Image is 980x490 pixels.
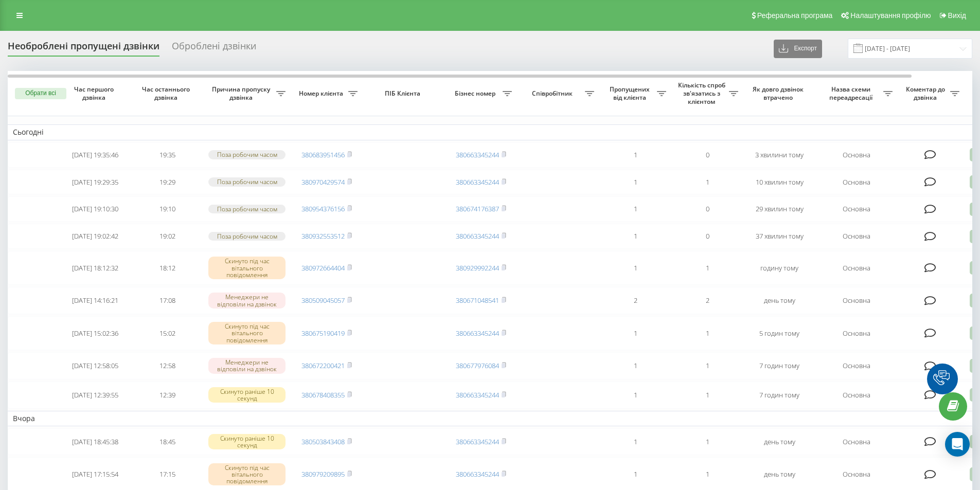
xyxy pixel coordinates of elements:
div: Скинуто під час вітального повідомлення [208,463,286,486]
span: Налаштування профілю [850,11,931,20]
a: 380663345244 [456,437,499,446]
td: 1 [671,251,743,285]
td: 17:08 [131,287,203,314]
a: 380663345244 [456,231,499,241]
td: 19:35 [131,142,203,168]
button: Експорт [774,40,822,58]
a: 380663345244 [456,177,499,187]
td: 15:02 [131,316,203,350]
div: Оброблені дзвінки [172,41,256,57]
a: 380972664404 [301,263,345,273]
td: 2 [671,287,743,314]
span: Причина пропуску дзвінка [208,85,276,101]
td: Основна [815,196,898,222]
td: [DATE] 18:45:38 [59,428,131,456]
a: 380954376156 [301,204,345,213]
a: 380503843408 [301,437,345,446]
a: 380932553512 [301,231,345,241]
td: [DATE] 19:02:42 [59,224,131,249]
td: 1 [599,170,671,195]
a: 380979209895 [301,469,345,479]
td: [DATE] 19:10:30 [59,196,131,222]
a: 380663345244 [456,329,499,338]
td: годину тому [743,251,815,285]
a: 380509045057 [301,296,345,305]
td: [DATE] 19:35:46 [59,142,131,168]
td: 2 [599,287,671,314]
td: 7 годин тому [743,352,815,379]
td: 0 [671,196,743,222]
td: Основна [815,382,898,409]
td: 1 [599,224,671,249]
td: [DATE] 12:58:05 [59,352,131,379]
div: Поза робочим часом [208,205,286,213]
td: 12:39 [131,382,203,409]
td: 7 годин тому [743,382,815,409]
td: 29 хвилин тому [743,196,815,222]
span: Коментар до дзвінка [903,85,950,101]
a: 380674176387 [456,204,499,213]
a: 380677976084 [456,361,499,370]
div: Скинуто раніше 10 секунд [208,434,286,449]
td: 0 [671,142,743,168]
td: день тому [743,428,815,456]
div: Необроблені пропущені дзвінки [8,41,159,57]
span: Час першого дзвінка [67,85,123,101]
span: Співробітник [522,89,585,98]
span: Бізнес номер [450,89,503,98]
td: 19:02 [131,224,203,249]
div: Поза робочим часом [208,150,286,159]
div: Менеджери не відповіли на дзвінок [208,358,286,373]
div: Скинуто під час вітального повідомлення [208,257,286,279]
td: [DATE] 18:12:32 [59,251,131,285]
td: 18:12 [131,251,203,285]
span: ПІБ Клієнта [371,89,436,98]
span: Пропущених від клієнта [604,85,657,101]
a: 380675190419 [301,329,345,338]
td: 19:10 [131,196,203,222]
td: 1 [599,142,671,168]
td: 1 [671,428,743,456]
div: Поза робочим часом [208,232,286,241]
div: Поза робочим часом [208,177,286,186]
td: 0 [671,224,743,249]
td: 1 [599,196,671,222]
td: 1 [599,382,671,409]
td: Основна [815,287,898,314]
td: 1 [599,316,671,350]
td: 37 хвилин тому [743,224,815,249]
div: Open Intercom Messenger [945,432,970,457]
a: 380663345244 [456,390,499,400]
a: 380678408355 [301,390,345,400]
td: 1 [599,428,671,456]
td: [DATE] 19:29:35 [59,170,131,195]
td: Основна [815,170,898,195]
td: 3 хвилини тому [743,142,815,168]
td: Основна [815,352,898,379]
span: Як довго дзвінок втрачено [752,85,807,101]
span: Час останнього дзвінка [139,85,195,101]
td: [DATE] 14:16:21 [59,287,131,314]
div: Менеджери не відповіли на дзвінок [208,293,286,308]
td: Основна [815,428,898,456]
a: 380683951456 [301,150,345,159]
div: Скинуто раніше 10 секунд [208,387,286,403]
td: 18:45 [131,428,203,456]
a: 380672200421 [301,361,345,370]
button: Обрати всі [15,88,66,99]
td: [DATE] 15:02:36 [59,316,131,350]
td: 1 [599,352,671,379]
td: день тому [743,287,815,314]
td: Основна [815,224,898,249]
a: 380671048541 [456,296,499,305]
span: Номер клієнта [296,89,348,98]
td: 1 [671,352,743,379]
td: 1 [671,316,743,350]
td: Основна [815,316,898,350]
a: 380663345244 [456,150,499,159]
td: 5 годин тому [743,316,815,350]
td: Основна [815,142,898,168]
a: 380663345244 [456,469,499,479]
span: Кількість спроб зв'язатись з клієнтом [676,81,729,105]
td: 1 [671,170,743,195]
